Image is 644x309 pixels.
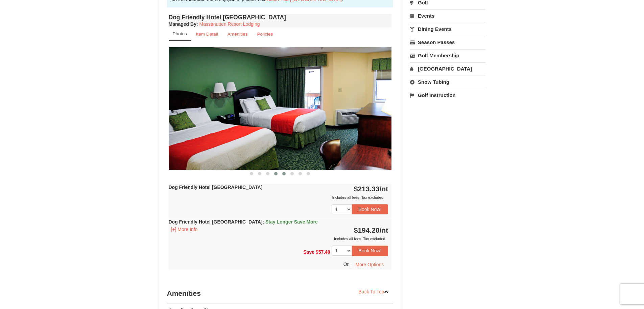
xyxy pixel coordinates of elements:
strong: $213.33 [354,185,388,193]
a: Massanutten Resort Lodging [199,21,260,27]
small: Photos [173,31,187,36]
a: Season Passes [410,36,485,49]
span: $57.40 [316,249,330,255]
a: Snow Tubing [410,76,485,88]
small: Item Detail [196,32,218,37]
a: [GEOGRAPHIC_DATA] [410,62,485,75]
button: More Options [351,259,388,270]
a: Back To Top [354,287,393,297]
strong: : [169,21,198,27]
div: Includes all fees. Tax excluded. [169,194,388,201]
a: Dining Events [410,23,485,35]
a: Events [410,9,485,22]
span: Managed By [169,21,196,27]
small: Policies [257,32,273,37]
span: Stay Longer Save More [265,219,318,225]
a: Photos [169,27,191,41]
a: Policies [253,27,277,41]
h3: Amenities [167,287,393,300]
strong: Dog Friendly Hotel [GEOGRAPHIC_DATA] [169,219,318,225]
button: [+] More Info [169,226,200,233]
a: Golf Membership [410,49,485,62]
img: 18876286-41-233aa5f3.jpg [169,47,392,170]
span: Or, [343,261,350,267]
small: Amenities [228,32,248,37]
button: Book Now! [352,246,388,256]
a: Golf Instruction [410,89,485,101]
strong: Dog Friendly Hotel [GEOGRAPHIC_DATA] [169,185,263,190]
a: Item Detail [192,27,222,41]
span: Save [303,249,314,255]
span: /nt [380,185,388,193]
span: $194.20 [354,226,380,234]
a: Amenities [223,27,252,41]
h4: Dog Friendly Hotel [GEOGRAPHIC_DATA] [169,14,392,21]
button: Book Now! [352,204,388,214]
div: Includes all fees. Tax excluded. [169,235,388,242]
span: : [262,219,264,225]
span: /nt [380,226,388,234]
